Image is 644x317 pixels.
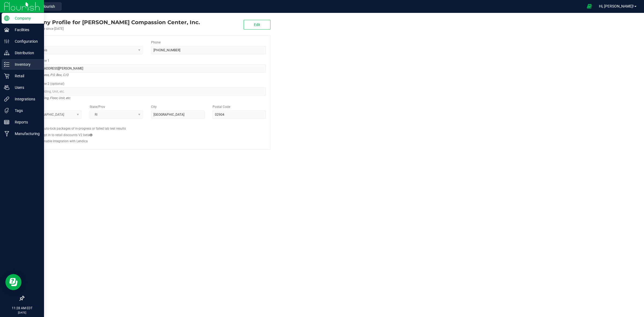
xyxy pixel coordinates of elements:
inline-svg: Configuration [4,39,9,44]
button: Edit [244,20,270,30]
div: Account active since [DATE] [24,26,200,31]
p: Users [9,84,42,91]
iframe: Resource center [5,274,21,290]
span: Open Ecommerce Menu [583,1,595,12]
span: Hi, [PERSON_NAME]! [599,4,634,8]
label: Auto-lock packages of in-progress or failed lab test results [42,126,126,131]
inline-svg: Inventory [4,62,9,67]
inline-svg: Company [4,16,9,21]
label: Phone [151,40,160,45]
p: Tags [9,107,42,114]
p: Reports [9,119,42,125]
inline-svg: Manufacturing [4,131,9,136]
input: Suite, Building, Unit, etc. [28,88,266,96]
p: Retail [9,73,42,79]
input: Postal Code [213,111,266,119]
div: Thomas C. Slater Compassion Center, Inc. [24,18,200,26]
inline-svg: Integrations [4,96,9,102]
p: Distribution [9,50,42,56]
p: [DATE] [2,311,42,315]
label: Address Line 2 (optional) [28,81,64,86]
i: Street address, P.O. Box, C/O [28,72,68,78]
span: Edit [254,23,260,27]
label: City [151,104,157,109]
inline-svg: Retail [4,73,9,79]
p: 11:28 AM EDT [2,306,42,311]
label: Enable integration with Lendica [42,139,88,144]
label: Opt in to retail discounts V2 beta [42,133,92,137]
label: Postal Code [213,104,230,109]
inline-svg: Reports [4,119,9,125]
label: State/Prov [90,104,105,109]
i: Suite, Building, Floor, Unit, etc. [28,95,71,101]
h2: Configs [28,123,266,126]
input: Address [28,64,266,72]
p: Manufacturing [9,130,42,137]
inline-svg: Facilities [4,27,9,32]
p: Company [9,15,42,21]
input: City [151,111,204,119]
input: (123) 456-7890 [151,46,266,54]
p: Facilities [9,27,42,33]
inline-svg: Users [4,85,9,90]
inline-svg: Tags [4,108,9,113]
p: Integrations [9,96,42,102]
p: Inventory [9,61,42,68]
p: Configuration [9,38,42,45]
inline-svg: Distribution [4,50,9,56]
